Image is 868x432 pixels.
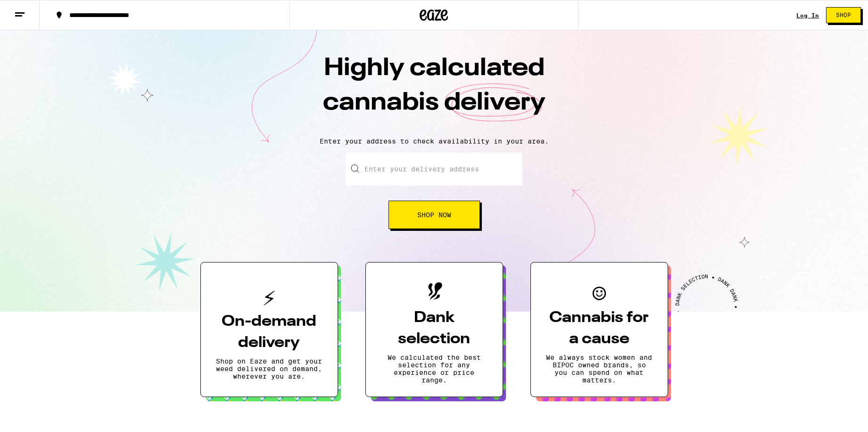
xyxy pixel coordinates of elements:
[381,307,488,350] h3: Dank selection
[381,354,488,384] p: We calculated the best selection for any experience or price range.
[346,152,522,186] input: Enter your delivery address
[826,7,861,23] button: Shop
[9,137,859,145] p: Enter your address to check availability in your area.
[389,201,480,229] button: Shop Now
[365,262,503,397] button: Dank selectionWe calculated the best selection for any experience or price range.
[216,357,322,380] p: Shop on Eaze and get your weed delivered on demand, wherever you are.
[546,307,653,350] h3: Cannabis for a cause
[530,262,668,397] button: Cannabis for a causeWe always stock women and BIPOC owned brands, so you can spend on what matters.
[836,12,851,18] span: Shop
[417,212,451,218] span: Shop Now
[546,354,653,384] p: We always stock women and BIPOC owned brands, so you can spend on what matters.
[796,12,819,18] div: Log In
[216,311,322,354] h3: On-demand delivery
[200,262,338,397] button: On-demand deliveryShop on Eaze and get your weed delivered on demand, wherever you are.
[269,51,599,130] h1: Highly calculated cannabis delivery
